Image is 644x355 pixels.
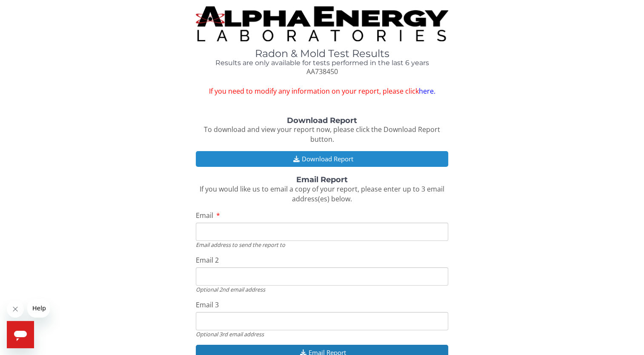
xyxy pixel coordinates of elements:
span: Email [196,211,213,220]
div: Optional 2nd email address [196,286,448,293]
a: here. [418,86,435,96]
span: If you would like us to email a copy of your report, please enter up to 3 email address(es) below. [200,184,444,203]
div: Optional 3rd email address [196,330,448,338]
h1: Radon & Mold Test Results [196,48,448,59]
iframe: Message from company [27,299,50,318]
iframe: Close message [7,301,24,318]
span: AA738450 [306,67,338,76]
strong: Email Report [296,175,348,184]
button: Download Report [196,151,448,167]
strong: Download Report [287,116,357,125]
span: Email 2 [196,255,219,265]
img: TightCrop.jpg [196,6,448,41]
span: If you need to modify any information on your report, please click [196,86,448,96]
span: To download and view your report now, please click the Download Report button. [204,125,440,144]
div: Email address to send the report to [196,241,448,249]
iframe: Button to launch messaging window [7,321,34,348]
h4: Results are only available for tests performed in the last 6 years [196,59,448,67]
span: Email 3 [196,300,219,309]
